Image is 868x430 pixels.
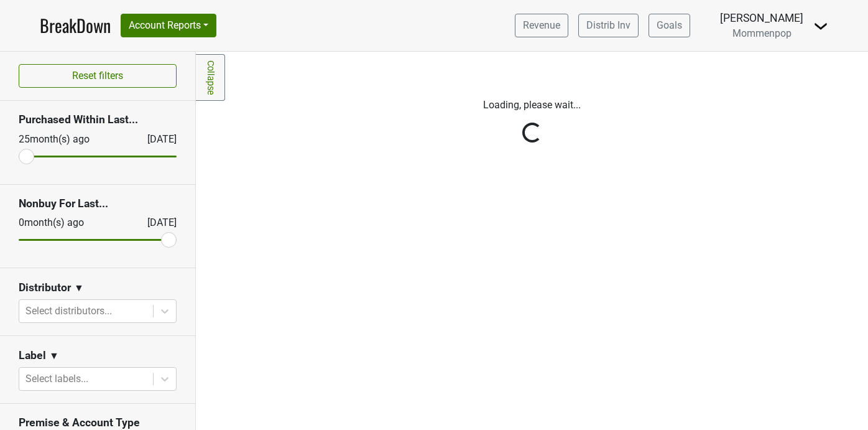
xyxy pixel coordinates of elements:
[40,12,111,39] a: BreakDown
[720,10,803,26] div: [PERSON_NAME]
[515,14,568,37] a: Revenue
[732,27,792,39] span: Mommenpop
[205,98,859,113] p: Loading, please wait...
[578,14,639,37] a: Distrib Inv
[121,14,216,37] button: Account Reports
[813,19,828,34] img: Dropdown Menu
[649,14,690,37] a: Goals
[196,54,225,101] a: Collapse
